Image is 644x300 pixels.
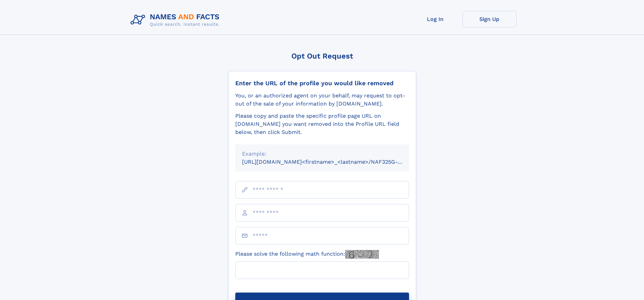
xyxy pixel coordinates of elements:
[235,79,409,87] div: Enter the URL of the profile you would like removed
[128,11,225,29] img: Logo Names and Facts
[242,150,402,158] div: Example:
[228,52,416,60] div: Opt Out Request
[408,11,462,27] a: Log In
[235,92,409,108] div: You, or an authorized agent on your behalf, may request to opt-out of the sale of your informatio...
[235,250,379,259] label: Please solve the following math function:
[235,112,409,136] div: Please copy and paste the specific profile page URL on [DOMAIN_NAME] you want removed into the Pr...
[242,159,422,165] small: [URL][DOMAIN_NAME]<firstname>_<lastname>/NAF325G-xxxxxxxx
[462,11,517,27] a: Sign Up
